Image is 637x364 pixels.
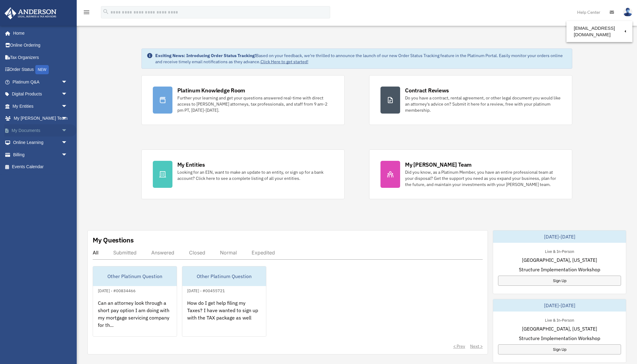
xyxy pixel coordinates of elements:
[369,149,572,199] a: My [PERSON_NAME] Team Did you know, as a Platinum Member, you have an entire professional team at...
[141,149,345,199] a: My Entities Looking for an EIN, want to make an update to an entity, or sign up for a bank accoun...
[93,266,177,337] a: Other Platinum Question[DATE] - #00834466Can an attorney look through a short pay option I am doi...
[519,266,600,273] span: Structure Implementation Workshop
[61,100,74,113] span: arrow_drop_down
[102,8,109,15] i: search
[177,87,245,94] div: Platinum Knowledge Room
[540,248,579,254] div: Live & In-Person
[4,137,77,149] a: Online Learningarrow_drop_down
[405,169,561,188] div: Did you know, as a Platinum Member, you have an entire professional team at your disposal? Get th...
[4,124,77,137] a: My Documentsarrow_drop_down
[113,250,137,256] div: Submitted
[4,27,74,39] a: Home
[83,9,90,16] i: menu
[61,76,74,88] span: arrow_drop_down
[405,161,472,168] div: My [PERSON_NAME] Team
[493,230,626,243] div: [DATE]-[DATE]
[177,161,205,168] div: My Entities
[498,276,621,286] a: Sign Up
[93,250,98,256] div: All
[4,64,77,76] a: Order StatusNEW
[4,161,77,173] a: Events Calendar
[61,137,74,149] span: arrow_drop_down
[519,335,600,342] span: Structure Implementation Workshop
[177,169,333,181] div: Looking for an EIN, want to make an update to an entity, or sign up for a bank account? Click her...
[93,266,177,286] div: Other Platinum Question
[4,88,77,100] a: Digital Productsarrow_drop_down
[93,287,141,293] div: [DATE] - #00834466
[4,39,77,52] a: Online Ordering
[93,294,177,342] div: Can an attorney look through a short pay option I am doing with my mortgage servicing company for...
[4,76,77,88] a: Platinum Q&Aarrow_drop_down
[61,149,74,161] span: arrow_drop_down
[4,100,77,112] a: My Entitiesarrow_drop_down
[252,250,275,256] div: Expedited
[405,95,561,113] div: Do you have a contract, rental agreement, or other legal document you would like an attorney's ad...
[177,95,333,113] div: Further your learning and get your questions answered real-time with direct access to [PERSON_NAM...
[61,112,74,125] span: arrow_drop_down
[35,65,49,74] div: NEW
[4,149,77,161] a: Billingarrow_drop_down
[182,294,266,342] div: How do I get help filing my Taxes? I have wanted to sign up with the TAX package as well
[151,250,174,256] div: Answered
[261,59,308,64] a: Click Here to get started!
[522,256,597,264] span: [GEOGRAPHIC_DATA], [US_STATE]
[498,344,621,354] a: Sign Up
[540,316,579,323] div: Live & In-Person
[522,325,597,332] span: [GEOGRAPHIC_DATA], [US_STATE]
[566,22,632,41] a: [EMAIL_ADDRESS][DOMAIN_NAME]
[182,266,266,286] div: Other Platinum Question
[61,88,74,101] span: arrow_drop_down
[493,299,626,312] div: [DATE]-[DATE]
[369,75,572,125] a: Contract Reviews Do you have a contract, rental agreement, or other legal document you would like...
[182,266,266,337] a: Other Platinum Question[DATE] - #00455721How do I get help filing my Taxes? I have wanted to sign...
[141,75,345,125] a: Platinum Knowledge Room Further your learning and get your questions answered real-time with dire...
[83,11,90,16] a: menu
[4,51,77,64] a: Tax Organizers
[405,87,449,94] div: Contract Reviews
[4,112,77,125] a: My [PERSON_NAME] Teamarrow_drop_down
[182,287,230,293] div: [DATE] - #00455721
[93,235,134,245] div: My Questions
[155,52,567,65] div: Based on your feedback, we're thrilled to announce the launch of our new Order Status Tracking fe...
[220,250,237,256] div: Normal
[61,124,74,137] span: arrow_drop_down
[155,53,256,58] strong: Exciting News: Introducing Order Status Tracking!
[189,250,205,256] div: Closed
[3,7,58,19] img: Anderson Advisors Platinum Portal
[623,8,632,17] img: User Pic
